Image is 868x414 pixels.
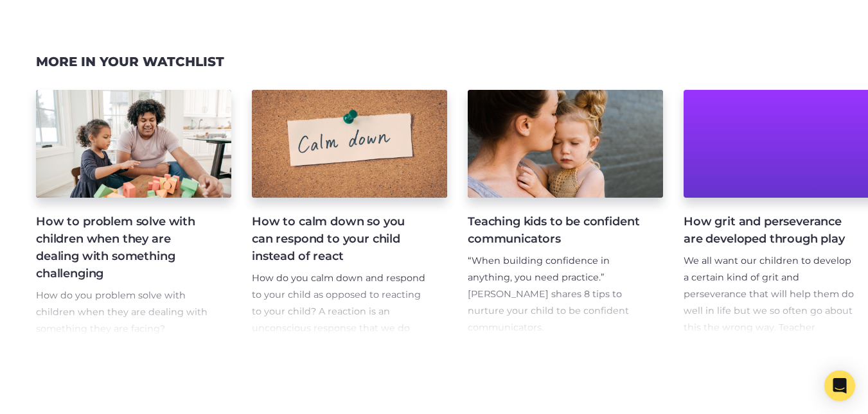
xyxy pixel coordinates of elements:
a: How to problem solve with children when they are dealing with something challenging How do you pr... [36,90,231,336]
h3: More in your watchlist [36,54,224,69]
h4: Teaching kids to be confident communicators [468,213,642,248]
a: How to calm down so you can respond to your child instead of react How do you calm down and respo... [252,90,447,336]
span: We all want our children to develop a certain kind of grit and perseverance that will help them d... [684,255,854,399]
div: Open Intercom Messenger [824,370,855,401]
a: Teaching kids to be confident communicators “When building confidence in anything, you need pract... [468,90,663,336]
h4: How to problem solve with children when they are dealing with something challenging [36,213,211,282]
h4: How to calm down so you can respond to your child instead of react [252,213,427,265]
span: “When building confidence in anything, you need practice.” [PERSON_NAME] shares 8 tips to nurture... [468,255,629,333]
h4: How grit and perseverance are developed through play [684,213,858,248]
